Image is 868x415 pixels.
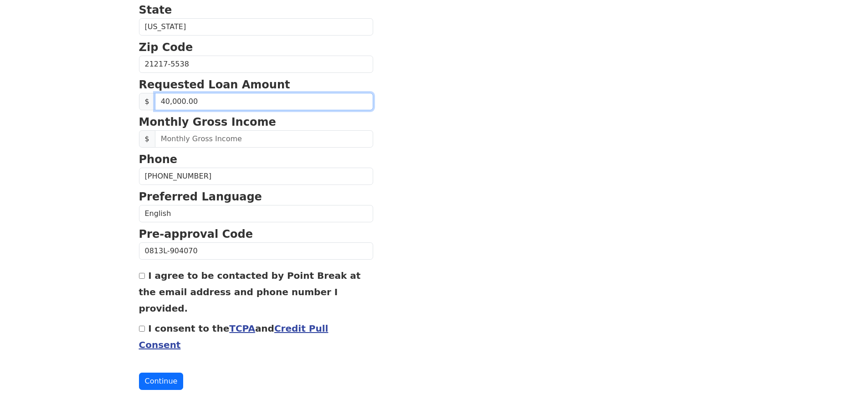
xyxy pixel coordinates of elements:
strong: Requested Loan Amount [139,78,290,91]
input: Phone [139,168,373,185]
strong: Pre-approval Code [139,228,253,241]
p: Monthly Gross Income [139,114,373,130]
input: Zip Code [139,56,373,73]
span: $ [139,130,155,148]
input: Pre-approval Code [139,242,373,260]
label: I agree to be contacted by Point Break at the email address and phone number I provided. [139,270,361,314]
strong: Phone [139,153,178,166]
input: 0.00 [155,93,373,110]
input: Monthly Gross Income [155,130,373,148]
strong: State [139,4,172,16]
a: TCPA [229,323,255,334]
label: I consent to the and [139,323,329,350]
strong: Preferred Language [139,190,262,203]
button: Continue [139,373,184,390]
span: $ [139,93,155,110]
strong: Zip Code [139,41,193,54]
